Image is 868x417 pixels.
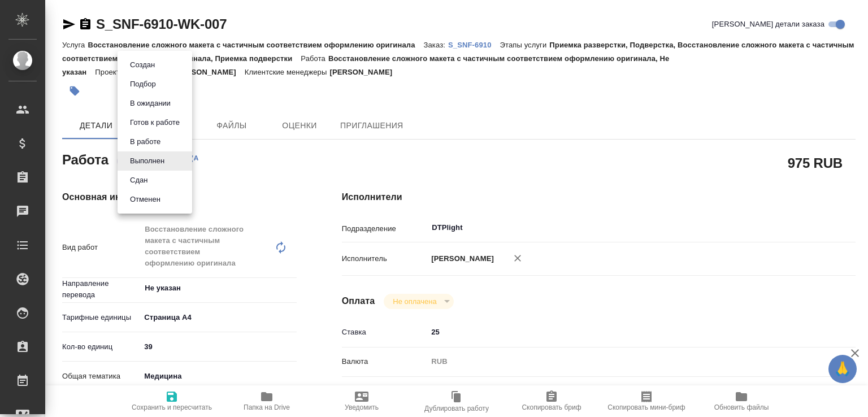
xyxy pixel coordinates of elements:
[127,174,151,186] button: Сдан
[127,116,183,129] button: Готов к работе
[127,136,164,148] button: В работе
[127,78,159,90] button: Подбор
[127,59,158,71] button: Создан
[127,193,164,206] button: Отменен
[127,97,174,110] button: В ожидании
[127,155,168,167] button: Выполнен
